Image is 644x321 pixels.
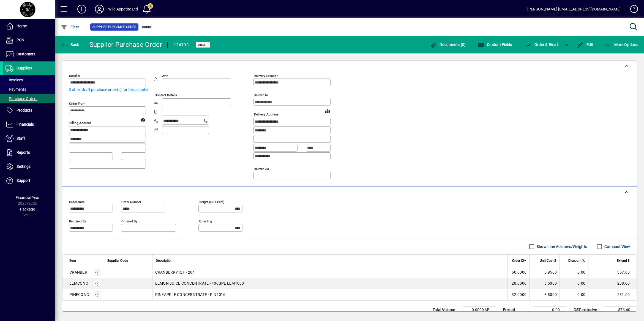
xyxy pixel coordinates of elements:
[121,200,141,204] mat-label: Order number
[69,292,89,297] div: PINECONC
[3,174,55,188] a: Support
[522,40,561,50] button: Order & Email
[3,132,55,145] a: Staff
[463,306,496,313] td: 0.0000 M³
[3,146,55,160] a: Reports
[17,52,35,56] span: Customers
[121,219,137,223] mat-label: Ordered by
[17,178,30,183] span: Support
[17,24,27,28] span: Home
[527,5,621,14] div: [PERSON_NAME] [EMAIL_ADDRESS][DOMAIN_NAME]
[3,160,55,174] a: Settings
[20,207,35,211] span: Package
[507,278,529,289] td: 28.0000
[626,1,637,19] a: Knowledge Base
[3,47,55,61] a: Customers
[17,122,34,126] span: Financials
[560,289,588,300] td: 0.00
[500,306,533,313] td: Freight
[525,42,558,47] span: Order & Email
[107,258,128,264] span: Supplier Code
[6,78,23,82] span: Invoices
[156,258,173,264] span: Description
[138,115,147,124] a: View on map
[69,200,84,204] mat-label: Order date
[91,4,108,14] button: Profile
[69,258,76,264] span: Item
[571,306,604,313] td: GST exclusive
[16,195,40,200] span: Financial Year
[575,40,595,50] button: Edit
[3,33,55,47] a: POS
[3,104,55,117] a: Products
[507,267,529,278] td: 60.0000
[3,118,55,131] a: Financials
[533,306,566,313] td: 0.00
[588,267,637,278] td: 357.00
[477,42,512,47] span: Custom Fields
[61,42,79,47] span: Back
[55,40,85,50] app-page-header-button: Back
[199,219,212,223] mat-label: Rounding
[17,108,32,112] span: Products
[254,167,269,171] mat-label: Deliver via
[617,258,630,264] span: Extend $
[173,41,189,49] div: #24193
[108,5,138,14] div: Wild Appetite Ltd
[6,87,26,91] span: Payments
[429,40,467,50] button: Documents (0)
[17,66,32,70] span: Suppliers
[199,200,224,204] mat-label: Freight (GST excl)
[69,102,85,106] mat-label: Order from
[3,85,55,94] a: Payments
[604,40,640,50] button: More Options
[476,40,514,50] button: Custom Fields
[73,4,91,14] button: Add
[69,280,88,286] div: LEMCONC
[17,136,25,141] span: Staff
[3,75,55,85] a: Invoices
[89,40,162,49] div: Supplier Purchase Order
[560,278,588,289] td: 0.00
[560,267,588,278] td: 0.00
[536,244,587,249] label: Show Line Volumes/Weights
[59,40,81,50] button: Back
[588,289,637,300] td: 281.60
[588,278,637,289] td: 238.00
[61,25,79,29] span: Filter
[507,289,529,300] td: 32.0000
[69,74,80,78] mat-label: Supplier
[69,269,87,275] div: CRANBER
[17,150,30,155] span: Reports
[6,96,37,101] span: Purchase Orders
[529,267,560,278] td: 5.9500
[577,42,593,47] span: Edit
[568,258,585,264] span: Discount %
[603,244,630,249] label: Compact View
[254,74,278,78] mat-label: Delivery Location
[69,219,86,223] mat-label: Required by
[604,306,637,313] td: 876.60
[430,306,463,313] td: Total Volume
[540,258,556,264] span: Unit Cost $
[3,94,55,103] a: Purchase Orders
[17,38,24,42] span: POS
[17,164,31,169] span: Settings
[3,19,55,33] a: Home
[605,42,638,47] span: More Options
[198,43,208,47] span: Draft
[155,280,244,286] span: LEMON JUICE CONCENTRATE - 400GPL LEM1000
[430,42,466,47] span: Documents (0)
[323,107,332,115] a: View on map
[529,278,560,289] td: 8.5000
[529,289,560,300] td: 8.8000
[162,74,168,78] mat-label: Attn
[59,22,81,32] button: Filter
[92,24,136,30] span: Supplier Purchase Order
[254,93,268,97] mat-label: Deliver To
[155,269,195,275] span: CRANBERRY IQF - 204
[155,292,226,297] span: PINEAPPLE CONCERNTRATE - PIN1016
[512,258,526,264] span: Order Qty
